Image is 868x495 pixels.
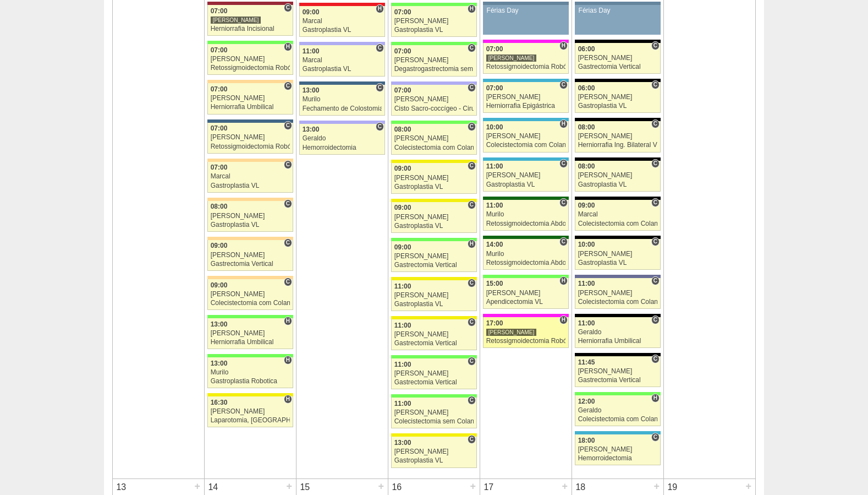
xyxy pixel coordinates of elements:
span: Consultório [468,200,476,209]
a: C 09:00 [PERSON_NAME] Gastroplastia VL [391,202,477,233]
span: Consultório [651,119,660,128]
span: Hospital [284,42,292,51]
a: H 10:00 [PERSON_NAME] Colecistectomia com Colangiografia VL [483,121,569,152]
div: [PERSON_NAME] [211,252,290,259]
a: C 07:00 [PERSON_NAME] Herniorrafia Umbilical [207,83,293,114]
div: [PERSON_NAME] [211,330,290,337]
div: Apendicectomia VL [486,298,566,306]
div: + [652,479,661,493]
div: [PERSON_NAME] [394,331,474,338]
div: Key: Santa Maria [483,236,569,239]
div: Retossigmoidectomia Robótica [211,64,290,72]
span: Hospital [651,394,660,402]
div: Colecistectomia com Colangiografia VL [394,144,474,151]
span: Hospital [559,119,568,128]
div: Herniorrafia Umbilical [578,338,658,345]
div: [PERSON_NAME] [394,253,474,260]
span: 11:00 [578,280,595,287]
div: Key: Sírio Libanês [207,2,293,5]
div: Gastroplastia VL [303,66,382,73]
span: Consultório [651,41,660,50]
a: C 06:00 [PERSON_NAME] Gastrectomia Vertical [575,43,661,74]
span: 13:00 [211,360,228,367]
span: 18:00 [578,437,595,444]
a: C 08:00 [PERSON_NAME] Gastroplastia VL [207,201,293,232]
div: Key: Brasil [391,42,477,45]
a: H 16:30 [PERSON_NAME] Laparotomia, [GEOGRAPHIC_DATA], Drenagem, Bridas VL [207,396,293,427]
a: C 08:00 [PERSON_NAME] Colecistectomia com Colangiografia VL [391,124,477,155]
span: Consultório [559,80,568,89]
div: Gastroplastia VL [394,457,474,464]
div: Key: São Luiz - Jabaquara [299,81,385,85]
div: Key: Brasil [391,121,477,124]
div: [PERSON_NAME] [394,370,474,377]
div: Degastrogastrectomia sem vago [394,66,474,73]
a: Férias Day [575,5,661,35]
div: [PERSON_NAME] [578,94,658,101]
div: Key: Bartira [207,80,293,83]
a: C 08:00 [PERSON_NAME] Herniorrafia Ing. Bilateral VL [575,121,661,152]
span: Consultório [651,237,660,246]
div: [PERSON_NAME] [394,57,474,64]
a: C 11:00 Marcal Gastroplastia VL [299,45,385,76]
span: 13:00 [211,320,228,328]
div: [PERSON_NAME] [394,448,474,455]
span: 09:00 [578,202,595,209]
div: Key: Blanc [575,236,661,239]
div: Key: Christóvão da Gama [391,81,477,85]
div: Herniorrafia Incisional [211,25,290,32]
span: 08:00 [394,126,411,133]
span: Consultório [284,199,292,208]
span: 07:00 [211,85,228,93]
span: 08:00 [211,203,228,210]
span: Consultório [559,198,568,207]
div: [PERSON_NAME] [211,213,290,220]
a: C 11:00 [PERSON_NAME] Gastrectomia Vertical [391,319,477,350]
div: Gastrectomia Vertical [578,63,658,70]
div: Hemorroidectomia [303,144,382,151]
span: Consultório [651,198,660,207]
span: 06:00 [578,45,595,53]
div: Colecistectomia com Colangiografia VL [211,300,290,307]
span: 12:00 [578,398,595,405]
div: Férias Day [487,7,565,14]
div: Key: Assunção [299,3,385,6]
div: + [376,479,386,493]
div: Key: Blanc [575,40,661,43]
span: Consultório [284,81,292,90]
a: C 08:00 [PERSON_NAME] Gastroplastia VL [575,161,661,192]
span: Consultório [284,238,292,247]
div: Key: Bartira [207,159,293,162]
span: Consultório [468,357,476,366]
div: Murilo [303,96,382,103]
div: Marcal [211,173,290,180]
span: Consultório [651,276,660,285]
a: H 07:00 [PERSON_NAME] Retossigmoidectomia Robótica [483,43,569,74]
div: [PERSON_NAME] [578,251,658,258]
a: H 07:00 [PERSON_NAME] Gastroplastia VL [391,6,477,37]
span: 11:00 [394,282,411,290]
div: Herniorrafia Ing. Bilateral VL [578,142,658,149]
div: Key: Bartira [207,237,293,240]
span: 07:00 [486,45,503,53]
span: 10:00 [578,241,595,248]
div: Geraldo [578,329,658,336]
span: 11:00 [394,400,411,407]
div: + [560,479,569,493]
div: Key: Santa Rita [391,433,477,437]
div: Gastrectomia Vertical [394,262,474,269]
div: [PERSON_NAME] [486,172,566,179]
span: 09:00 [303,8,320,16]
div: Key: Bartira [207,198,293,201]
div: Key: Brasil [207,354,293,357]
span: 17:00 [486,319,503,327]
div: Fechamento de Colostomia ou Enterostomia [303,105,382,112]
a: C 09:00 [PERSON_NAME] Colecistectomia com Colangiografia VL [207,279,293,310]
a: Férias Day [483,5,569,35]
span: Consultório [559,159,568,168]
div: Key: Pro Matre [483,314,569,317]
div: Gastroplastia VL [394,26,474,34]
span: Hospital [559,276,568,285]
div: Key: Blanc [575,118,661,121]
div: Gastroplastia VL [578,181,658,188]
